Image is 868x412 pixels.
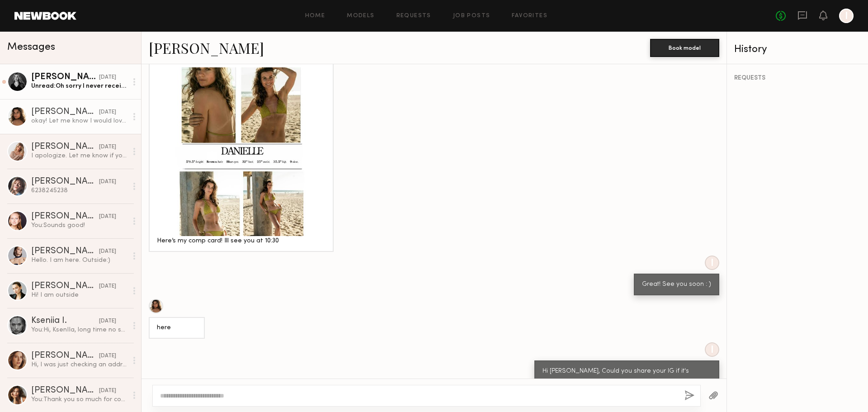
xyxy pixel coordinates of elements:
span: Messages [7,42,55,52]
div: [DATE] [99,282,116,291]
div: [DATE] [99,73,116,82]
div: [DATE] [99,178,116,186]
div: [PERSON_NAME] [31,177,99,186]
div: here [157,323,197,333]
a: Book model [650,43,719,51]
div: You: Sounds good! [31,221,127,230]
div: [DATE] [99,317,116,326]
div: [PERSON_NAME] [31,108,99,117]
div: [DATE] [99,352,116,360]
div: You: Hi, KsenIIa, long time no see~ We’re hoping to do a quick casting. Would you be able to come... [31,326,127,334]
div: Hi! I am outside [31,291,127,299]
button: Book model [650,39,719,57]
div: You: Thank you so much for coming to the casting this time! Unfortunately, it looks like we won't... [31,395,127,404]
div: okay! Let me know I would love to work you guys :) [31,117,127,125]
div: Here’s my comp card! Ill see you at 10:30 [157,236,325,246]
div: History [734,44,861,55]
div: [DATE] [99,247,116,256]
div: [PERSON_NAME] [31,247,99,256]
div: [PERSON_NAME] [31,73,99,82]
div: [DATE] [99,387,116,395]
a: I [839,9,854,23]
a: Favorites [512,13,547,19]
div: [PERSON_NAME] [31,212,99,221]
div: Unread: Oh sorry I never received that! Thanks for letting me know please do ❤️ [31,82,127,90]
div: Great! See you soon : ) [642,279,711,290]
div: REQUESTS [734,75,861,81]
a: Home [305,13,325,19]
a: Models [347,13,374,19]
div: [DATE] [99,143,116,152]
a: [PERSON_NAME] [149,38,264,57]
div: [DATE] [99,213,116,221]
div: 6238245238 [31,186,127,195]
a: Job Posts [453,13,491,19]
div: [PERSON_NAME] [31,142,99,152]
div: Hi, I was just checking an address for [DATE]. Is there a suite number ? [31,360,127,369]
div: Kseniia I. [31,317,99,326]
div: Hi [PERSON_NAME], Could you share your IG if it's possible? [542,366,711,387]
div: I apologize. Let me know if you still want me to come in for a casting. I can come [DATE] :) [31,152,127,160]
div: [PERSON_NAME] [31,351,99,360]
div: [PERSON_NAME] [31,386,99,395]
a: Requests [396,13,431,19]
div: [PERSON_NAME] [31,282,99,291]
div: [DATE] [99,108,116,117]
div: Hello. I am here. Outside:) [31,256,127,265]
